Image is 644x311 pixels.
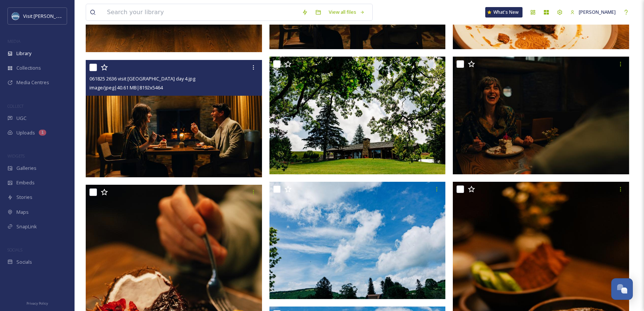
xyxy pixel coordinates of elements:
span: UGC [16,115,26,122]
span: Visit [PERSON_NAME] [23,12,70,19]
a: Privacy Policy [26,298,48,307]
span: Maps [16,209,29,216]
span: Privacy Policy [26,301,48,306]
span: Socials [16,258,32,266]
span: Stories [16,194,32,201]
div: 1 [39,130,46,136]
a: View all files [325,5,369,19]
span: SnapLink [16,223,37,230]
span: WIDGETS [7,153,25,159]
a: [PERSON_NAME] [566,5,619,19]
img: 061825 2561 visit haywood day 4.jpg [269,57,446,174]
img: images.png [12,12,19,20]
span: Collections [16,64,41,72]
span: Uploads [16,129,35,136]
a: What's New [485,7,523,18]
span: Media Centres [16,79,49,86]
span: 061825 2636 visit [GEOGRAPHIC_DATA] day 4.jpg [89,75,195,82]
img: 061825 2636 visit haywood day 4.jpg [86,60,262,178]
input: Search your library [103,4,298,20]
span: Library [16,50,31,57]
span: [PERSON_NAME] [579,9,616,15]
span: Galleries [16,165,37,172]
span: COLLECT [7,103,23,109]
span: SOCIALS [7,247,22,253]
button: Open Chat [611,278,633,300]
img: 061825 2551 visit haywood day 4.jpg [269,182,446,299]
img: 061825 2581 visit haywood day 4.jpg [453,57,629,174]
span: MEDIA [7,38,20,44]
span: Embeds [16,179,35,186]
span: image/jpeg | 40.61 MB | 8192 x 5464 [89,84,163,91]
